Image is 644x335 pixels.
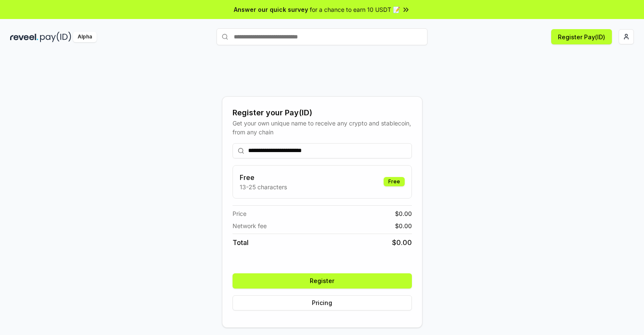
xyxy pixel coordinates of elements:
[233,273,412,289] button: Register
[551,29,612,44] button: Register Pay(ID)
[392,237,412,248] span: $ 0.00
[395,209,412,218] span: $ 0.00
[310,5,400,14] span: for a chance to earn 10 USDT 📝
[233,221,267,230] span: Network fee
[73,32,97,42] div: Alpha
[233,119,412,136] div: Get your own unique name to receive any crypto and stablecoin, from any chain
[240,172,287,182] h3: Free
[234,5,308,14] span: Answer our quick survey
[10,32,38,42] img: reveel_dark
[233,237,249,248] span: Total
[40,32,71,42] img: pay_id
[384,177,405,186] div: Free
[233,209,246,218] span: Price
[395,221,412,230] span: $ 0.00
[240,182,287,191] p: 13-25 characters
[233,295,412,310] button: Pricing
[233,107,412,119] div: Register your Pay(ID)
